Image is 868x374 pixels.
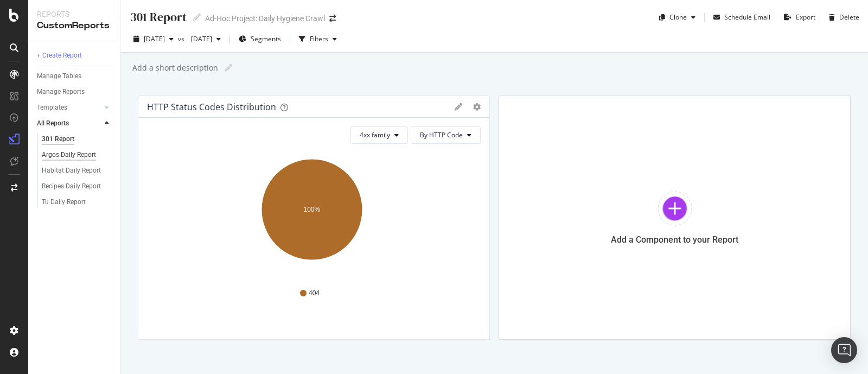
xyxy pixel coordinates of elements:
[655,9,700,26] button: Clone
[329,15,336,22] div: arrow-right-arrow-left
[611,234,738,245] div: Add a Component to your Report
[37,102,67,113] div: Templates
[37,71,112,82] a: Manage Tables
[37,86,112,98] a: Manage Reports
[144,34,165,43] span: 2025 Aug. 21st
[825,9,859,26] button: Delete
[42,149,112,161] a: Argos Daily Report
[193,14,201,21] i: Edit report name
[42,165,101,176] div: Habitat Daily Report
[37,9,111,20] div: Reports
[780,9,815,26] button: Export
[310,34,328,43] div: Filters
[350,126,408,144] button: 4xx family
[37,118,69,129] div: All Reports
[420,130,463,140] span: By HTTP Code
[178,34,187,43] span: vs
[839,12,859,22] div: Delete
[147,153,476,278] svg: A chart.
[37,118,101,129] a: All Reports
[473,103,481,111] div: gear
[129,30,178,48] button: [DATE]
[187,34,212,43] span: 2025 Jul. 24th
[37,86,85,98] div: Manage Reports
[42,165,112,176] a: Habitat Daily Report
[831,337,857,363] div: Open Intercom Messenger
[669,12,687,22] div: Clone
[37,71,81,82] div: Manage Tables
[131,62,218,73] div: Add a short description
[37,50,82,61] div: + Create Report
[42,181,101,192] div: Recipes Daily Report
[129,9,187,26] div: 301 Report
[187,30,225,48] button: [DATE]
[42,181,112,192] a: Recipes Daily Report
[42,196,112,208] a: Tu Daily Report
[37,20,111,32] div: CustomReports
[251,34,281,43] span: Segments
[147,102,276,112] div: HTTP Status Codes Distribution
[724,12,770,22] div: Schedule Email
[42,134,74,145] div: 301 Report
[796,12,815,22] div: Export
[709,9,770,26] button: Schedule Email
[295,30,341,48] button: Filters
[42,134,112,145] a: 301 Report
[225,64,232,72] i: Edit report name
[205,13,325,24] div: Ad-Hoc Project: Daily Hygiene Crawl
[309,289,320,298] span: 404
[138,96,490,340] div: HTTP Status Codes Distributiongeargear4xx familyBy HTTP CodeA chart.404
[42,196,86,208] div: Tu Daily Report
[234,30,285,48] button: Segments
[42,149,96,161] div: Argos Daily Report
[37,102,101,113] a: Templates
[304,206,321,213] text: 100%
[411,126,481,144] button: By HTTP Code
[360,130,390,140] span: 4xx family
[37,50,112,61] a: + Create Report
